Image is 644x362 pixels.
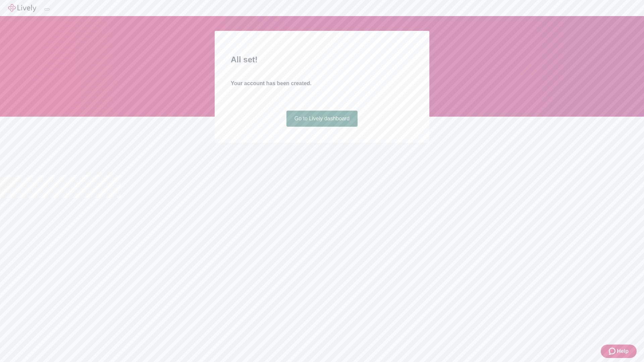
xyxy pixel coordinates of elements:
[231,79,413,87] h4: Your account has been created.
[231,54,413,66] h2: All set!
[609,347,617,355] svg: Zendesk support icon
[601,345,637,358] button: Zendesk support iconHelp
[617,347,629,355] span: Help
[44,8,50,10] button: Log out
[8,4,36,12] img: Lively
[286,111,358,127] a: Go to Lively dashboard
